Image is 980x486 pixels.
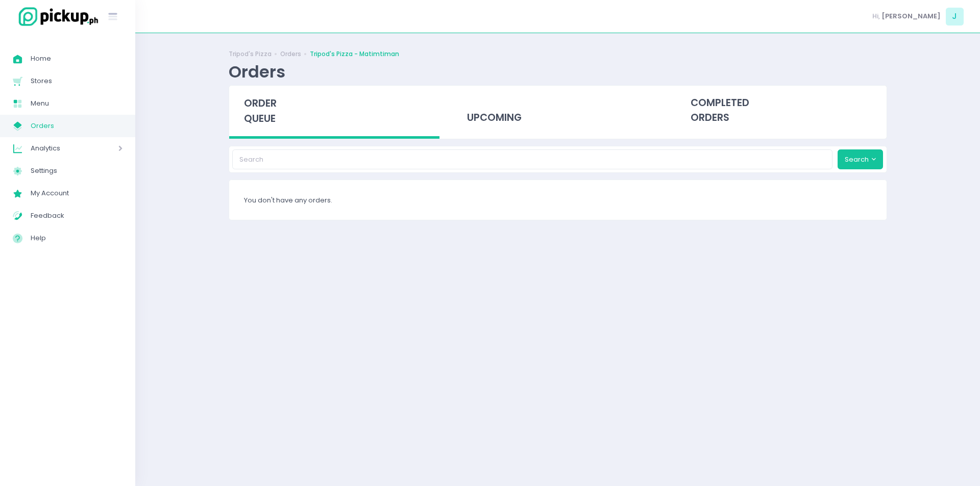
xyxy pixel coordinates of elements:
[31,97,122,110] span: Menu
[452,86,663,136] div: upcoming
[229,49,272,59] a: Tripod's Pizza
[31,232,122,245] span: Help
[31,74,122,88] span: Stores
[229,180,887,220] div: You don't have any orders.
[31,119,122,133] span: Orders
[838,149,884,169] button: Search
[872,11,880,21] span: Hi,
[31,142,89,155] span: Analytics
[229,62,285,82] div: Orders
[946,8,964,25] span: J
[232,149,832,169] input: Search
[31,52,122,65] span: Home
[676,86,887,136] div: completed orders
[280,49,301,59] a: Orders
[13,6,100,28] img: logo
[31,187,122,200] span: My Account
[244,96,277,125] span: order queue
[881,11,941,21] span: [PERSON_NAME]
[310,49,399,59] a: Tripod's Pizza - Matimtiman
[31,209,122,222] span: Feedback
[31,164,122,177] span: Settings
